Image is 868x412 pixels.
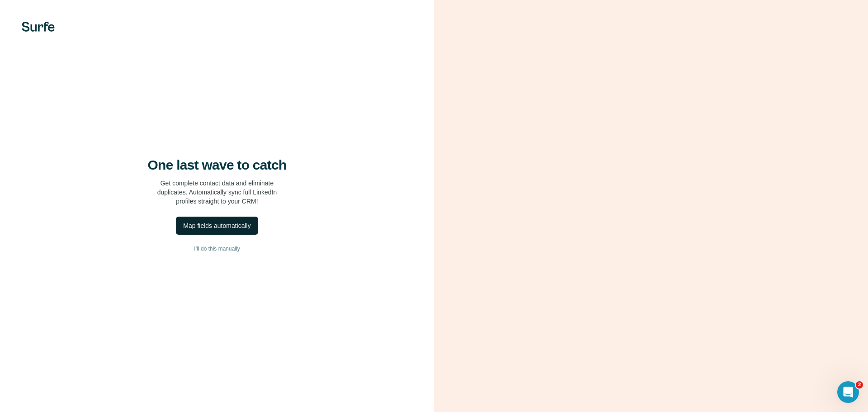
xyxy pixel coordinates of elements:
[18,242,416,256] button: I’ll do this manually
[22,22,55,32] img: Surfe's logo
[194,245,240,253] span: I’ll do this manually
[157,179,277,206] p: Get complete contact data and eliminate duplicates. Automatically sync full LinkedIn profiles str...
[837,381,859,403] iframe: Intercom live chat
[183,221,250,230] div: Map fields automatically
[856,381,863,388] span: 2
[148,157,287,173] h4: One last wave to catch
[176,217,258,235] button: Map fields automatically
